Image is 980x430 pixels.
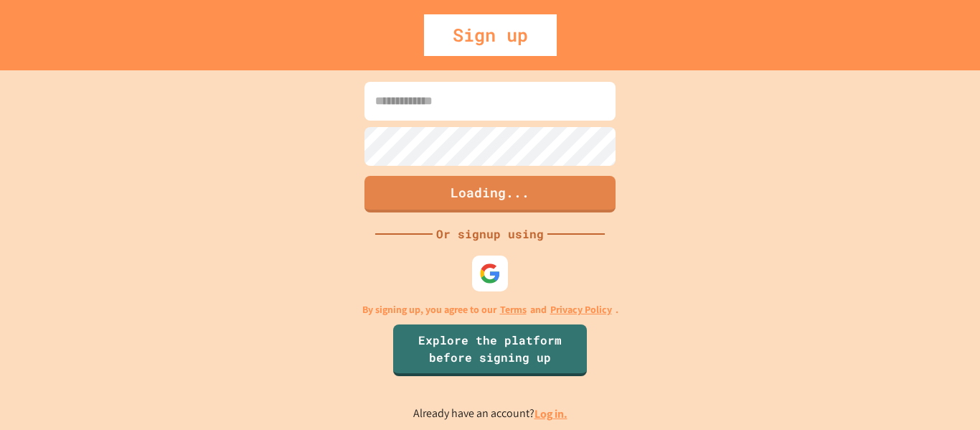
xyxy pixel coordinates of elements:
div: Or signup using [433,225,547,243]
a: Terms [500,302,527,317]
img: google-icon.svg [479,263,501,284]
button: Loading... [364,176,616,212]
p: By signing up, you agree to our and . [362,302,618,317]
p: Already have an account? [413,405,567,423]
a: Privacy Policy [550,302,612,317]
div: Sign up [424,14,557,56]
a: Explore the platform before signing up [393,324,587,376]
a: Log in. [534,406,567,421]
